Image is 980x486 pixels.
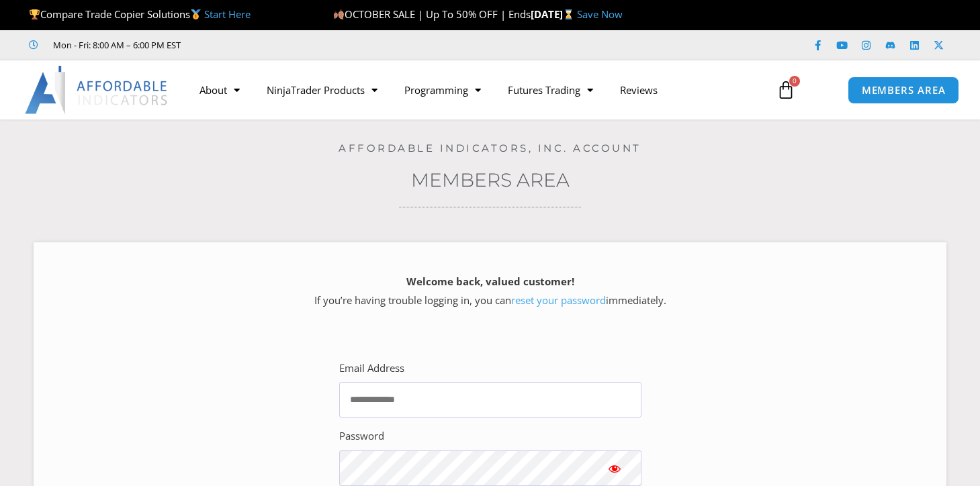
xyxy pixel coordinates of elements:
a: Reviews [607,75,671,105]
a: Members Area [411,168,570,191]
nav: Menu [186,75,764,105]
span: MEMBERS AREA [862,85,946,95]
strong: [DATE] [531,7,577,21]
a: NinjaTrader Products [253,75,391,105]
a: Futures Trading [494,75,607,105]
label: Email Address [339,359,404,378]
p: If you’re having trouble logging in, you can immediately. [57,273,923,310]
a: reset your password [511,293,606,307]
span: Mon - Fri: 8:00 AM – 6:00 PM EST [50,37,181,53]
img: 🍂 [334,9,344,19]
img: ⌛ [564,9,574,19]
a: About [186,75,253,105]
img: 🏆 [30,9,40,19]
span: 0 [789,76,800,87]
a: Programming [391,75,494,105]
span: OCTOBER SALE | Up To 50% OFF | Ends [333,7,531,21]
button: Show password [588,450,641,486]
a: MEMBERS AREA [848,77,960,104]
strong: Welcome back, valued customer! [406,275,574,288]
img: 🥇 [191,9,201,19]
label: Password [339,427,384,446]
span: Compare Trade Copier Solutions [29,7,251,21]
img: LogoAI | Affordable Indicators – NinjaTrader [25,66,169,114]
a: 0 [756,70,815,109]
a: Start Here [204,7,251,21]
a: Affordable Indicators, Inc. Account [339,142,641,154]
iframe: Customer reviews powered by Trustpilot [199,38,401,52]
a: Save Now [577,7,623,21]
